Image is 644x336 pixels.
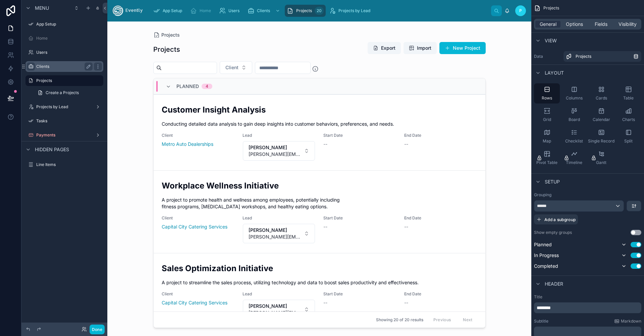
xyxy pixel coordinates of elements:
span: P [519,8,522,13]
span: General [540,21,556,28]
button: Rows [534,83,560,103]
span: Split [624,138,633,144]
span: Planned [534,241,552,248]
span: Fields [595,21,607,28]
span: Home [200,8,211,13]
label: Title [534,294,641,300]
span: Planned [176,83,199,90]
a: Clients [25,61,103,72]
a: Tasks [25,116,103,126]
span: Header [545,281,563,287]
label: App Setup [36,22,102,27]
span: Timeline [566,160,582,165]
a: Projects [563,51,641,62]
button: Columns [561,83,587,103]
button: Split [615,126,641,146]
a: Line Items [25,159,103,170]
button: Table [615,83,641,103]
a: Projects by Lead [25,101,103,112]
button: Cards [588,83,614,103]
button: Add a subgroup [534,214,578,224]
a: Markdown [614,319,641,324]
label: Clients [36,64,90,69]
a: Projects [25,75,103,86]
a: Users [217,5,244,17]
span: Pivot Table [536,160,557,165]
span: Charts [622,117,635,122]
span: Markdown [621,319,641,324]
div: scrollable content [148,3,491,18]
div: scrollable content [534,302,641,313]
a: Projects20 [285,5,326,17]
a: App Setup [25,19,103,30]
button: Grid [534,105,560,125]
span: Grid [543,117,551,122]
a: Users [25,47,103,58]
label: Grouping [534,192,551,198]
button: Timeline [561,148,587,168]
a: App Setup [151,5,187,17]
span: Columns [566,95,583,101]
span: Users [228,8,239,13]
span: Projects [576,54,591,59]
span: Setup [545,178,560,185]
span: Board [569,117,580,122]
div: 20 [315,7,324,15]
div: 4 [206,84,208,89]
span: Gantt [596,160,606,165]
label: Line Items [36,162,102,167]
a: Create a Projects [34,87,103,98]
span: Options [566,21,583,28]
a: Clients [246,5,283,17]
button: Single Record [588,126,614,146]
button: Checklist [561,126,587,146]
label: Data [534,54,561,59]
label: Users [36,50,102,55]
label: Show empty groups [534,230,572,235]
span: Projects [543,5,559,11]
button: Gantt [588,148,614,168]
span: App Setup [163,8,182,13]
span: View [545,37,557,44]
a: Projects by Lead [327,5,375,17]
span: In Progress [534,252,559,259]
span: Add a subgroup [544,217,576,222]
span: Projects by Lead [338,8,370,13]
span: Clients [257,8,270,13]
label: Subtitle [534,319,548,324]
span: Single Record [588,138,614,144]
span: Map [543,138,551,144]
span: Calendar [593,117,610,122]
a: Home [188,5,216,17]
span: Rows [542,95,552,101]
span: Completed [534,263,558,269]
button: Calendar [588,105,614,125]
button: Map [534,126,560,146]
label: Projects by Lead [36,104,93,110]
span: Table [623,95,634,101]
a: Home [25,33,103,44]
button: Charts [615,105,641,125]
label: Projects [36,78,99,83]
span: Projects [296,8,312,13]
img: App logo [113,5,143,16]
label: Home [36,36,102,41]
span: Create a Projects [46,90,79,95]
label: Payments [36,132,93,138]
span: Visibility [619,21,637,28]
a: Payments [25,130,103,140]
button: Pivot Table [534,148,560,168]
label: Tasks [36,118,102,124]
button: Board [561,105,587,125]
span: Cards [596,95,607,101]
button: Done [90,325,105,334]
span: Hidden pages [35,146,69,153]
span: Layout [545,70,564,76]
span: Menu [35,5,49,11]
span: Checklist [565,138,583,144]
